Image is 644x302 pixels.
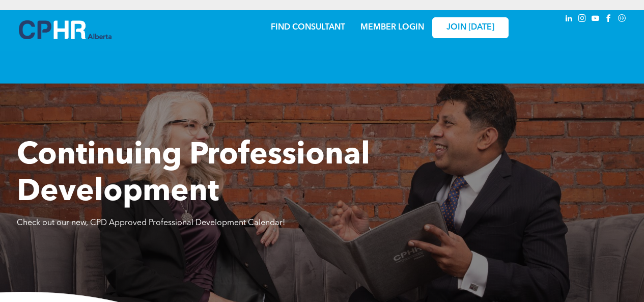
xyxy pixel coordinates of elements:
[446,23,494,33] span: JOIN [DATE]
[271,23,345,32] a: FIND CONSULTANT
[432,17,509,38] a: JOIN [DATE]
[617,13,628,26] a: Social network
[17,141,370,208] span: Continuing Professional Development
[19,20,111,39] img: A blue and white logo for cp alberta
[590,13,601,26] a: youtube
[360,23,424,32] a: MEMBER LOGIN
[603,13,614,26] a: facebook
[17,219,285,227] span: Check out our new, CPD Approved Professional Development Calendar!
[577,13,588,26] a: instagram
[564,13,575,26] a: linkedin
